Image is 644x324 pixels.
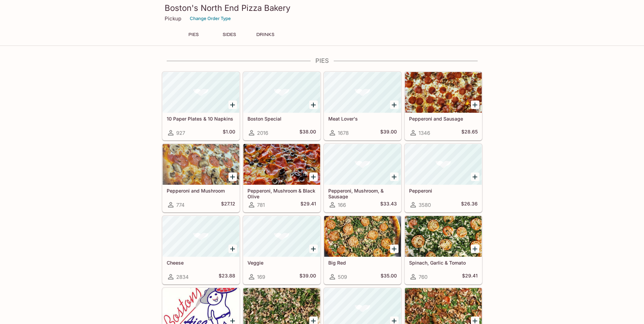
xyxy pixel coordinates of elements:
a: Pepperoni, Mushroom, & Sausage166$33.43 [324,144,401,212]
h5: Big Red [328,260,397,266]
button: Add Spinach, Garlic & Tomato [471,245,479,253]
button: Add Pepperoni and Mushroom [228,173,237,181]
div: Spinach, Garlic & Tomato [405,216,482,257]
h5: $39.00 [299,273,316,281]
a: Pepperoni3580$26.36 [405,144,482,212]
a: Pepperoni and Sausage1346$28.65 [405,72,482,140]
h5: Meat Lover's [328,116,397,122]
h5: Pepperoni, Mushroom, & Sausage [328,188,397,199]
h5: Pepperoni [409,188,478,194]
h5: 10 Paper Plates & 10 Napkins [167,116,235,122]
h5: $38.00 [299,129,316,137]
span: 760 [419,274,427,280]
div: Pepperoni and Sausage [405,72,482,113]
button: SIDES [214,30,245,39]
h5: $39.00 [380,129,397,137]
button: Add 10 Paper Plates & 10 Napkins [228,101,237,109]
div: Boston Special [243,72,320,113]
h5: Veggie [247,260,316,266]
button: Add Cheese [228,245,237,253]
span: 1346 [419,130,430,136]
h5: $23.88 [219,273,235,281]
a: Boston Special2016$38.00 [243,72,320,140]
a: Pepperoni, Mushroom & Black Olive781$29.41 [243,144,320,212]
h5: $27.12 [221,201,235,209]
span: 927 [176,130,185,136]
a: Cheese2834$23.88 [162,216,240,284]
h3: Boston's North End Pizza Bakery [165,3,480,13]
h5: Pepperoni and Sausage [409,116,478,122]
div: Cheese [163,216,239,257]
button: DRINKS [250,30,281,39]
h5: $33.43 [380,201,397,209]
a: Meat Lover's1678$39.00 [324,72,401,140]
a: Veggie169$39.00 [243,216,320,284]
span: 774 [176,202,185,208]
div: Meat Lover's [324,72,401,113]
button: Add Pepperoni and Sausage [471,101,479,109]
a: 10 Paper Plates & 10 Napkins927$1.00 [162,72,240,140]
div: Pepperoni and Mushroom [163,144,239,185]
span: 3580 [419,202,431,208]
span: 2016 [257,130,268,136]
button: Add Pepperoni, Mushroom, & Sausage [390,173,399,181]
button: Change Order Type [187,13,234,24]
div: Pepperoni, Mushroom, & Sausage [324,144,401,185]
button: Add Pepperoni [471,173,479,181]
h5: $28.65 [461,129,478,137]
h5: $29.41 [300,201,316,209]
div: Pepperoni, Mushroom & Black Olive [243,144,320,185]
span: 781 [257,202,265,208]
a: Big Red509$35.00 [324,216,401,284]
a: Spinach, Garlic & Tomato760$29.41 [405,216,482,284]
span: 2834 [176,274,189,280]
span: 1678 [338,130,349,136]
button: Add Veggie [309,245,318,253]
h5: Pepperoni and Mushroom [167,188,235,194]
span: 509 [338,274,347,280]
h4: PIES [162,57,482,65]
div: Big Red [324,216,401,257]
button: Add Meat Lover's [390,101,399,109]
button: Add Big Red [390,245,399,253]
h5: Boston Special [247,116,316,122]
h5: $29.41 [462,273,478,281]
button: Add Boston Special [309,101,318,109]
p: Pickup [165,15,181,22]
button: Add Pepperoni, Mushroom & Black Olive [309,173,318,181]
h5: Pepperoni, Mushroom & Black Olive [247,188,316,199]
span: 166 [338,202,346,208]
h5: Spinach, Garlic & Tomato [409,260,478,266]
h5: $26.36 [461,201,478,209]
button: PIES [178,30,209,39]
a: Pepperoni and Mushroom774$27.12 [162,144,240,212]
div: Veggie [243,216,320,257]
span: 169 [257,274,265,280]
h5: $1.00 [223,129,235,137]
div: 10 Paper Plates & 10 Napkins [163,72,239,113]
h5: $35.00 [381,273,397,281]
div: Pepperoni [405,144,482,185]
h5: Cheese [167,260,235,266]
